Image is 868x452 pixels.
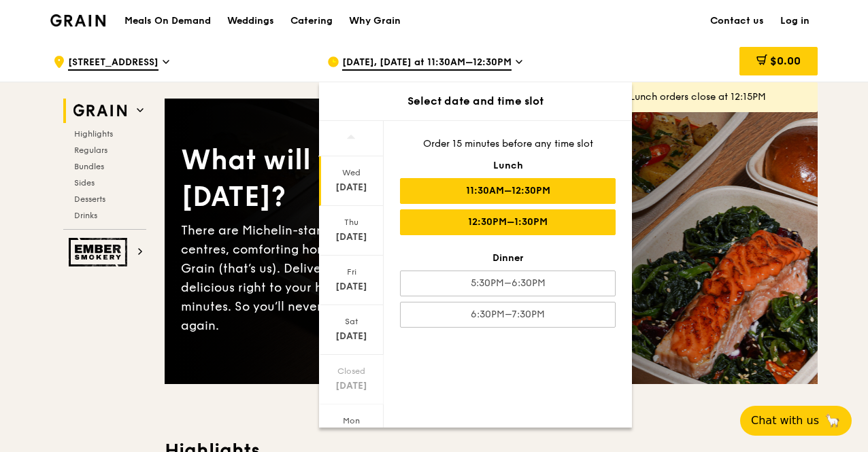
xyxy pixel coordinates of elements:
div: Catering [290,1,333,41]
div: Thu [321,217,382,228]
span: Bundles [74,162,104,171]
span: Desserts [74,194,105,204]
div: [DATE] [321,379,382,393]
span: Drinks [74,211,97,220]
a: Weddings [219,1,282,41]
div: Lunch orders close at 12:15PM [630,90,807,104]
div: 11:30AM–12:30PM [400,178,616,204]
span: $0.00 [770,54,801,67]
div: Weddings [227,1,274,41]
button: Chat with us🦙 [740,406,852,436]
span: Sides [74,178,95,188]
span: [STREET_ADDRESS] [68,56,158,71]
a: Why Grain [341,1,409,41]
a: Log in [772,1,818,41]
span: [DATE], [DATE] at 11:30AM–12:30PM [342,56,512,71]
div: Sat [321,316,382,327]
div: Dinner [400,251,616,265]
div: Order 15 minutes before any time slot [400,137,616,151]
div: Closed [321,366,382,377]
div: Wed [321,167,382,178]
div: [DATE] [321,181,382,194]
div: [DATE] [321,330,382,343]
img: Grain web logo [69,99,131,123]
img: Ember Smokery web logo [69,238,131,266]
div: There are Michelin-star restaurants, hawker centres, comforting home-cooked classics… and Grain (... [181,221,491,335]
a: Contact us [702,1,772,41]
div: 12:30PM–1:30PM [400,209,616,235]
span: 🦙 [824,413,841,429]
span: Chat with us [751,413,819,429]
div: Fri [321,266,382,277]
img: Grain [50,14,105,27]
h1: Meals On Demand [124,14,211,28]
div: Why Grain [349,1,401,41]
div: 6:30PM–7:30PM [400,302,616,328]
div: Mon [321,415,382,426]
div: [DATE] [321,230,382,244]
a: Catering [282,1,341,41]
div: 5:30PM–6:30PM [400,271,616,296]
span: Regulars [74,145,107,155]
div: What will you eat [DATE]? [181,142,491,215]
div: [DATE] [321,280,382,294]
span: Highlights [74,129,113,139]
div: Lunch [400,159,616,173]
div: Select date and time slot [319,93,632,109]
